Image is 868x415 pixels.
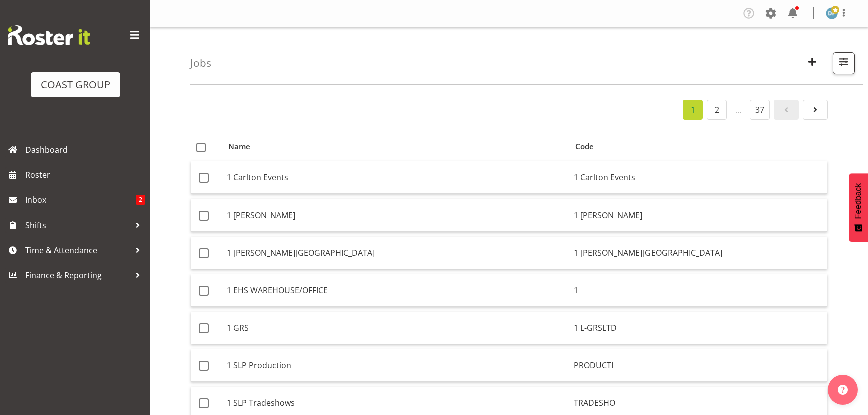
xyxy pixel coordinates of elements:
[223,312,570,344] td: 1 GRS
[570,312,827,344] td: 1 L-GRSLTD
[854,183,863,219] span: Feedback
[802,52,823,74] button: Create New Job
[570,349,827,382] td: PRODUCTI
[570,274,827,307] td: 1
[8,25,90,45] img: Rosterit website logo
[25,142,145,157] span: Dashboard
[833,52,855,74] button: Filter Jobs
[25,268,130,283] span: Finance & Reporting
[136,195,145,205] span: 2
[223,274,570,307] td: 1 EHS WAREHOUSE/OFFICE
[223,349,570,382] td: 1 SLP Production
[223,237,570,269] td: 1 [PERSON_NAME][GEOGRAPHIC_DATA]
[25,167,145,182] span: Roster
[25,218,130,233] span: Shifts
[575,141,594,152] span: Code
[570,199,827,232] td: 1 [PERSON_NAME]
[25,192,136,207] span: Inbox
[570,161,827,194] td: 1 Carlton Events
[190,57,211,69] h4: Jobs
[25,243,130,258] span: Time & Attendance
[228,141,250,152] span: Name
[826,7,838,19] img: david-forte1134.jpg
[707,100,727,120] a: 2
[223,199,570,232] td: 1 [PERSON_NAME]
[838,385,848,395] img: help-xxl-2.png
[223,161,570,194] td: 1 Carlton Events
[750,100,770,120] a: 37
[41,77,110,92] div: COAST GROUP
[849,173,868,242] button: Feedback - Show survey
[570,237,827,269] td: 1 [PERSON_NAME][GEOGRAPHIC_DATA]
